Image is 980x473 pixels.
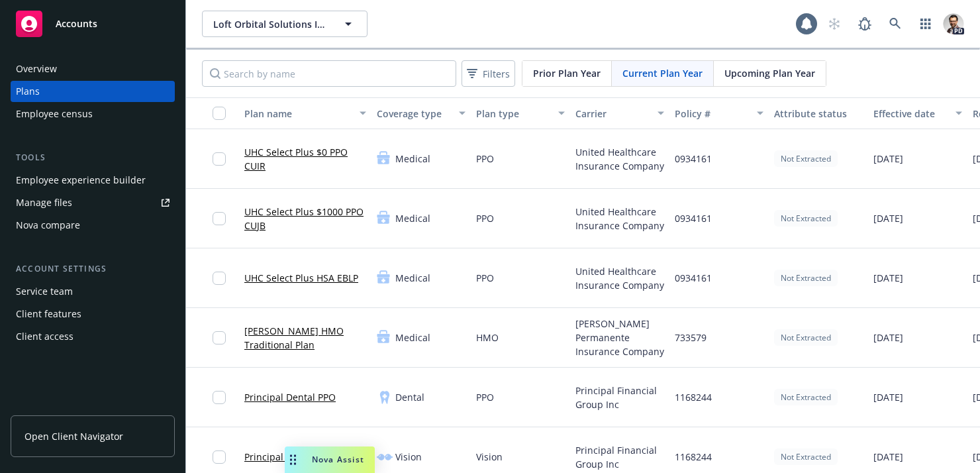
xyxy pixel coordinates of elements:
[464,64,513,83] span: Filters
[675,107,749,121] div: Policy #
[774,150,838,167] div: Not Extracted
[774,389,838,405] div: Not Extracted
[873,271,903,285] span: [DATE]
[675,450,712,464] span: 1168244
[774,107,863,121] div: Attribute status
[312,454,364,465] span: Nova Assist
[476,450,503,464] span: Vision
[575,264,664,292] span: United Healthcare Insurance Company
[56,19,97,29] span: Accounts
[11,215,175,236] a: Nova compare
[11,81,175,102] a: Plans
[16,58,57,79] div: Overview
[16,326,73,347] div: Client access
[395,390,424,404] span: Dental
[213,391,226,404] input: Toggle Row Selected
[675,152,712,166] span: 0934161
[11,262,175,276] div: Account settings
[675,390,712,404] span: 1168244
[675,331,707,344] span: 733579
[244,205,366,233] a: UHC Select Plus $1000 PPO CUJB
[11,281,175,302] a: Service team
[774,210,838,227] div: Not Extracted
[868,97,967,129] button: Effective date
[570,97,669,129] button: Carrier
[769,97,868,129] button: Attribute status
[575,205,664,233] span: United Healthcare Insurance Company
[912,11,939,37] a: Switch app
[476,271,494,285] span: PPO
[213,331,226,344] input: Toggle Row Selected
[24,429,123,443] span: Open Client Navigator
[873,211,903,225] span: [DATE]
[873,152,903,166] span: [DATE]
[575,443,664,471] span: Principal Financial Group Inc
[873,107,948,121] div: Effective date
[244,390,336,404] a: Principal Dental PPO
[622,66,703,80] span: Current Plan Year
[575,145,664,173] span: United Healthcare Insurance Company
[16,215,80,236] div: Nova compare
[11,58,175,79] a: Overview
[16,192,72,213] div: Manage files
[675,211,712,225] span: 0934161
[575,107,650,121] div: Carrier
[476,331,499,344] span: HMO
[943,13,964,34] img: photo
[202,11,367,37] button: Loft Orbital Solutions Inc.
[873,331,903,344] span: [DATE]
[244,450,313,464] a: Principal Vision
[821,11,848,37] a: Start snowing
[11,326,175,347] a: Client access
[575,317,664,358] span: [PERSON_NAME] Permanente Insurance Company
[16,170,146,191] div: Employee experience builder
[395,152,430,166] span: Medical
[16,303,81,325] div: Client features
[377,107,451,121] div: Coverage type
[244,145,366,173] a: UHC Select Plus $0 PPO CUIR
[774,270,838,286] div: Not Extracted
[852,11,878,37] a: Report a Bug
[724,66,815,80] span: Upcoming Plan Year
[213,152,226,166] input: Toggle Row Selected
[873,450,903,464] span: [DATE]
[16,103,93,125] div: Employee census
[11,103,175,125] a: Employee census
[774,329,838,346] div: Not Extracted
[476,390,494,404] span: PPO
[774,448,838,465] div: Not Extracted
[395,450,422,464] span: Vision
[873,390,903,404] span: [DATE]
[395,331,430,344] span: Medical
[371,97,471,129] button: Coverage type
[395,211,430,225] span: Medical
[244,324,366,352] a: [PERSON_NAME] HMO Traditional Plan
[11,151,175,164] div: Tools
[483,67,510,81] span: Filters
[213,450,226,464] input: Toggle Row Selected
[244,271,358,285] a: UHC Select Plus HSA EBLP
[669,97,769,129] button: Policy #
[675,271,712,285] span: 0934161
[462,60,515,87] button: Filters
[471,97,570,129] button: Plan type
[16,81,40,102] div: Plans
[11,5,175,42] a: Accounts
[213,212,226,225] input: Toggle Row Selected
[882,11,908,37] a: Search
[213,17,328,31] span: Loft Orbital Solutions Inc.
[533,66,601,80] span: Prior Plan Year
[11,192,175,213] a: Manage files
[213,107,226,120] input: Select all
[395,271,430,285] span: Medical
[244,107,352,121] div: Plan name
[11,170,175,191] a: Employee experience builder
[213,272,226,285] input: Toggle Row Selected
[476,152,494,166] span: PPO
[202,60,456,87] input: Search by name
[575,384,664,411] span: Principal Financial Group Inc
[16,281,73,302] div: Service team
[285,447,375,473] button: Nova Assist
[11,303,175,325] a: Client features
[239,97,371,129] button: Plan name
